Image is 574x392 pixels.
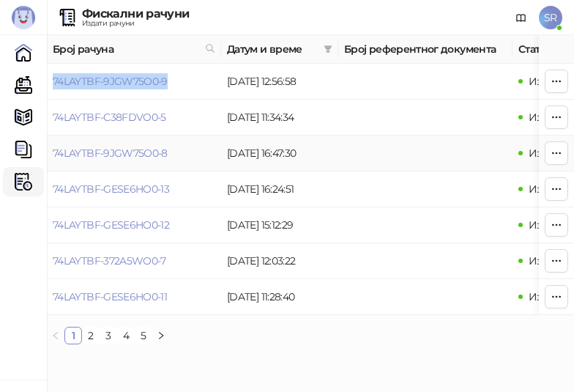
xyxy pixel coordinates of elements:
[83,328,99,344] a: 2
[135,328,152,344] a: 5
[47,35,221,64] th: Број рачуна
[53,111,166,124] a: 74LAYTBF-C38FDVO0-5
[529,147,558,160] span: Издат
[53,41,199,57] span: Број рачуна
[47,279,221,315] td: 74LAYTBF-GESE6HO0-11
[82,8,189,20] div: Фискални рачуни
[152,327,170,344] button: right
[53,75,168,88] a: 74LAYTBF-9JGW75O0-9
[152,327,170,344] li: Следећа страна
[227,41,318,57] span: Датум и време
[64,327,82,344] li: 1
[12,6,35,29] img: Logo
[100,328,116,344] a: 3
[135,327,152,344] li: 5
[47,100,221,136] td: 74LAYTBF-C38FDVO0-5
[221,243,338,279] td: [DATE] 12:03:22
[47,327,64,344] button: left
[47,171,221,207] td: 74LAYTBF-GESE6HO0-13
[221,100,338,136] td: [DATE] 11:34:34
[47,207,221,243] td: 74LAYTBF-GESE6HO0-12
[338,35,512,64] th: Број референтног документа
[529,254,558,267] span: Издат
[221,136,338,171] td: [DATE] 16:47:30
[529,218,558,232] span: Издат
[221,64,338,100] td: [DATE] 12:56:58
[53,290,167,303] a: 74LAYTBF-GESE6HO0-11
[529,290,558,303] span: Издат
[529,111,558,124] span: Издат
[117,327,135,344] li: 4
[510,6,533,29] a: Документација
[82,20,189,27] div: Издати рачуни
[529,182,558,196] span: Издат
[324,45,332,53] span: filter
[47,243,221,279] td: 74LAYTBF-372A5WO0-7
[539,6,562,29] span: SR
[47,136,221,171] td: 74LAYTBF-9JGW75O0-8
[53,218,169,232] a: 74LAYTBF-GESE6HO0-12
[53,147,168,160] a: 74LAYTBF-9JGW75O0-8
[221,279,338,315] td: [DATE] 11:28:40
[321,38,335,60] span: filter
[529,75,558,88] span: Издат
[47,327,64,344] li: Претходна страна
[65,328,81,344] a: 1
[53,254,166,267] a: 74LAYTBF-372A5WO0-7
[53,182,169,196] a: 74LAYTBF-GESE6HO0-13
[118,328,134,344] a: 4
[221,207,338,243] td: [DATE] 15:12:29
[221,171,338,207] td: [DATE] 16:24:51
[157,331,165,340] span: right
[51,331,60,340] span: left
[100,327,117,344] li: 3
[82,327,100,344] li: 2
[47,64,221,100] td: 74LAYTBF-9JGW75O0-9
